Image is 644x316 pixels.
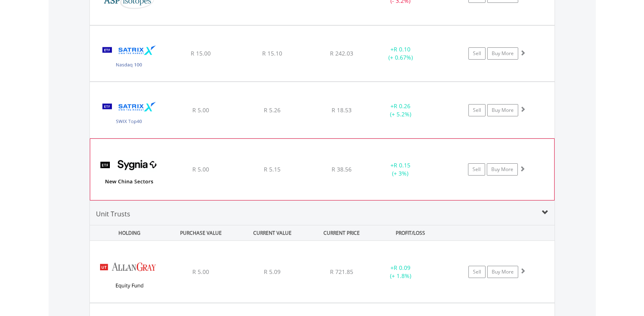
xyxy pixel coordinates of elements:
span: R 0.10 [394,45,410,53]
span: R 0.26 [394,102,410,110]
div: PROFIT/LOSS [376,225,446,240]
div: PURCHASE VALUE [166,225,236,240]
span: Unit Trusts [96,209,130,218]
a: Sell [468,104,486,116]
div: + (+ 1.8%) [370,264,432,280]
div: + (+ 0.67%) [370,45,432,62]
div: HOLDING [90,225,165,240]
a: Buy More [487,47,518,60]
span: R 242.03 [330,49,353,57]
span: R 721.85 [330,268,353,276]
span: R 5.26 [264,106,281,114]
span: R 18.53 [332,106,352,114]
a: Buy More [487,163,518,176]
div: CURRENT VALUE [238,225,308,240]
img: EQU.ZA.SYGCN.png [94,149,165,198]
img: EQU.ZA.STXNDQ.png [94,36,164,80]
span: R 15.10 [262,49,282,57]
a: Buy More [487,266,518,278]
span: R 0.15 [394,161,410,169]
span: R 0.09 [394,264,410,271]
span: R 5.00 [192,165,209,173]
div: CURRENT PRICE [309,225,374,240]
a: Buy More [487,104,518,116]
span: R 5.15 [264,165,281,173]
img: UT.ZA.AGEC.png [94,251,164,300]
span: R 5.00 [192,268,209,276]
a: Sell [468,266,486,278]
span: R 5.00 [192,106,209,114]
img: EQU.ZA.STXSWX.png [94,92,164,136]
a: Sell [468,163,485,176]
a: Sell [468,47,486,60]
span: R 38.56 [332,165,352,173]
div: + (+ 3%) [370,161,431,178]
span: R 15.00 [191,49,211,57]
div: + (+ 5.2%) [370,102,432,118]
span: R 5.09 [264,268,281,276]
